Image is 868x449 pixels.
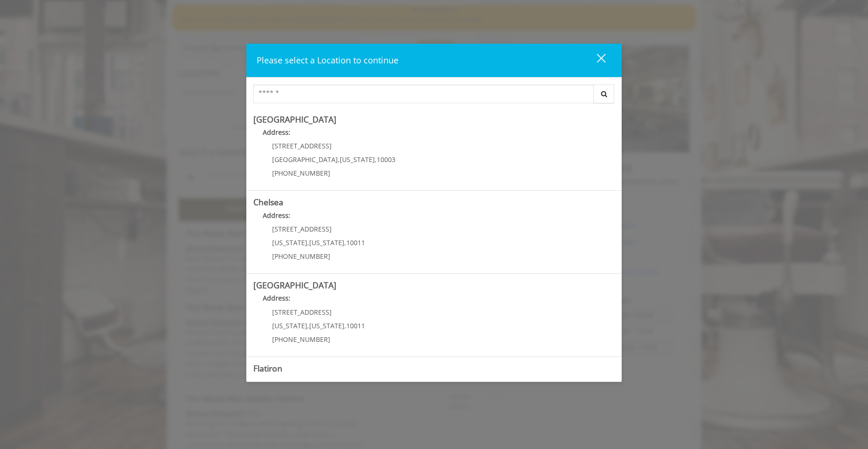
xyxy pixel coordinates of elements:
span: [US_STATE] [340,155,375,164]
input: Search Center [253,85,594,103]
span: 10003 [377,155,396,164]
b: [GEOGRAPHIC_DATA] [253,114,336,125]
div: Center Select [253,85,615,108]
b: Address: [263,211,290,220]
b: [GEOGRAPHIC_DATA] [253,279,336,291]
span: , [307,238,309,247]
span: [STREET_ADDRESS] [272,224,332,233]
span: [GEOGRAPHIC_DATA] [272,155,338,164]
span: , [344,238,346,247]
span: [US_STATE] [309,321,344,330]
b: Address: [263,294,290,302]
b: Address: [263,377,290,386]
b: Chelsea [253,196,283,208]
b: Address: [263,128,290,137]
b: Flatiron [253,363,282,374]
span: 10011 [346,321,365,330]
span: [US_STATE] [272,238,307,247]
span: [PHONE_NUMBER] [272,335,330,344]
span: , [375,155,377,164]
span: [PHONE_NUMBER] [272,252,330,261]
span: , [344,321,346,330]
div: close dialog [586,53,605,67]
span: Please select a Location to continue [257,54,398,66]
span: [STREET_ADDRESS] [272,308,332,317]
span: 10011 [346,238,365,247]
span: [STREET_ADDRESS] [272,141,332,150]
i: Search button [599,91,609,97]
span: , [307,321,309,330]
span: [US_STATE] [309,238,344,247]
button: close dialog [579,51,611,70]
span: [PHONE_NUMBER] [272,169,330,178]
span: , [338,155,340,164]
span: [US_STATE] [272,321,307,330]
